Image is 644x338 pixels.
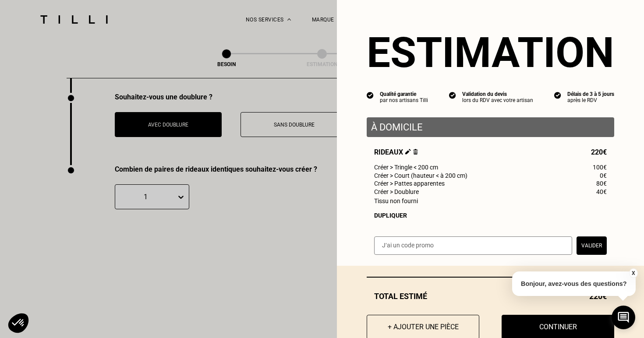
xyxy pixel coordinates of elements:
[374,164,438,171] span: Créer > Tringle < 200 cm
[374,188,419,195] span: Créer > Doublure
[567,97,614,103] div: après le RDV
[367,91,374,99] img: icon list info
[596,188,607,195] span: 40€
[462,97,533,103] div: lors du RDV avec votre artisan
[596,180,607,187] span: 80€
[554,91,561,99] img: icon list info
[405,149,411,155] img: Éditer
[629,268,637,278] button: X
[567,91,614,97] div: Délais de 3 à 5 jours
[374,212,607,219] div: Dupliquer
[380,91,428,97] div: Qualité garantie
[374,172,467,179] span: Créer > Court (hauteur < à 200 cm)
[374,180,445,187] span: Créer > Pattes apparentes
[591,148,607,156] span: 220€
[367,292,614,301] div: Total estimé
[374,197,418,204] span: Tissu non fourni
[371,122,610,133] p: À domicile
[374,148,418,156] span: Rideaux
[380,97,428,103] div: par nos artisans Tilli
[512,271,636,296] p: Bonjour, avez-vous des questions?
[449,91,456,99] img: icon list info
[577,236,607,255] button: Valider
[413,149,418,155] img: Supprimer
[367,28,614,77] section: Estimation
[600,172,607,179] span: 0€
[462,91,533,97] div: Validation du devis
[593,164,607,171] span: 100€
[374,236,572,255] input: J‘ai un code promo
